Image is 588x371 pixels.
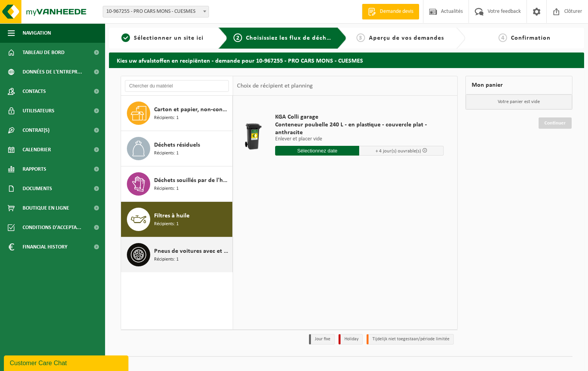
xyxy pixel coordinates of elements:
div: Choix de récipient et planning [233,76,317,96]
span: Conteneur poubelle 240 L - en plastique - couvercle plat - anthracite [275,121,443,136]
span: Tableau de bord [23,43,65,62]
span: Aperçu de vos demandes [369,35,444,41]
span: 1 [121,33,130,42]
span: Récipients: 1 [154,150,179,157]
span: Filtres à huile [154,211,190,220]
p: Enlever et placer vide [275,136,443,142]
button: Pneus de voitures avec et sans jantes Récipients: 1 [121,237,233,272]
span: Déchets souillés par de l'huile [154,176,230,185]
span: Utilisateurs [23,101,54,121]
span: 10-967255 - PRO CARS MONS - CUESMES [103,6,209,17]
span: Données de l'entrepr... [23,62,82,82]
li: Tijdelijk niet toegestaan/période limitée [367,334,454,345]
span: 4 [498,33,507,42]
input: Chercher du matériel [125,80,229,92]
div: Mon panier [465,76,572,94]
button: Déchets résiduels Récipients: 1 [121,131,233,166]
span: 2 [233,33,242,42]
span: Pneus de voitures avec et sans jantes [154,247,230,256]
span: Documents [23,179,52,198]
h2: Kies uw afvalstoffen en recipiënten - demande pour 10-967255 - PRO CARS MONS - CUESMES [109,52,584,68]
a: Continuer [539,117,572,129]
button: Filtres à huile Récipients: 1 [121,202,233,237]
span: Contacts [23,82,46,101]
span: Contrat(s) [23,121,49,140]
button: Carton et papier, non-conditionné (industriel) Récipients: 1 [121,96,233,131]
span: Récipients: 1 [154,185,179,192]
span: Demande devis [378,8,415,16]
a: Demande devis [362,4,419,19]
input: Sélectionnez date [275,146,359,156]
span: Récipients: 1 [154,256,179,263]
p: Votre panier est vide [466,94,572,109]
span: 3 [356,33,365,42]
span: Conditions d'accepta... [23,218,81,237]
span: + 4 jour(s) ouvrable(s) [376,149,421,154]
span: Sélectionner un site ici [134,35,204,41]
span: Calendrier [23,140,51,159]
span: KGA Colli garage [275,113,443,121]
button: Déchets souillés par de l'huile Récipients: 1 [121,166,233,202]
span: Récipients: 1 [154,114,179,122]
span: Navigation [23,23,51,43]
iframe: chat widget [4,354,130,371]
span: Confirmation [511,35,551,41]
span: Déchets résiduels [154,140,200,150]
span: Carton et papier, non-conditionné (industriel) [154,105,230,114]
span: 10-967255 - PRO CARS MONS - CUESMES [103,6,209,17]
span: Rapports [23,159,46,179]
span: Choisissiez les flux de déchets et récipients [246,35,376,41]
span: Boutique en ligne [23,198,69,218]
li: Jour fixe [309,334,335,345]
li: Holiday [339,334,363,345]
span: Récipients: 1 [154,220,179,228]
a: 1Sélectionner un site ici [113,33,212,43]
span: Financial History [23,237,67,257]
